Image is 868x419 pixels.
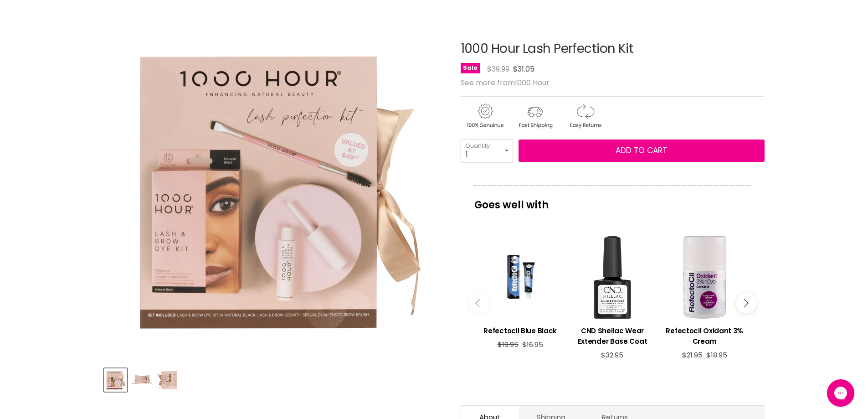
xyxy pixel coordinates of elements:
[487,64,509,74] span: $39.99
[479,326,562,336] h3: Refectocil Blue Black
[131,369,152,391] img: 1000 Hour Lash Perfection Kit
[104,19,444,360] div: 1000 Hour Lash Perfection Kit image. Click or Scroll to Zoom.
[461,42,765,56] h1: 1000 Hour Lash Perfection Kit
[513,64,534,74] span: $31.05
[822,376,859,410] iframe: Gorgias live chat messenger
[663,319,746,351] a: View product:Refectocil Oxidant 3% Cream
[461,63,480,73] span: Sale
[515,78,550,88] a: 1000 Hour
[682,350,703,360] span: $21.95
[105,369,126,391] img: 1000 Hour Lash Perfection Kit
[511,102,559,130] img: shipping.gif
[519,140,765,162] button: Add to cart
[479,319,562,341] a: View product:Refectocil Blue Black
[601,350,623,360] span: $32.95
[616,145,667,156] span: Add to cart
[474,185,751,215] p: Goes well with
[156,368,179,392] button: 1000 Hour Lash Perfection Kit
[522,340,543,349] span: $16.95
[130,368,153,392] button: 1000 Hour Lash Perfection Kit
[561,102,609,130] img: returns.gif
[706,350,727,360] span: $18.95
[103,366,446,392] div: Product thumbnails
[461,78,550,88] span: See more from
[498,340,519,349] span: $19.95
[461,102,509,130] img: genuine.gif
[461,139,513,162] select: Quantity
[571,319,654,351] a: View product:CND Shellac Wear Extender Base Coat
[157,369,178,391] img: 1000 Hour Lash Perfection Kit
[571,326,654,347] h3: CND Shellac Wear Extender Base Coat
[663,326,746,347] h3: Refectocil Oxidant 3% Cream
[104,368,127,392] button: 1000 Hour Lash Perfection Kit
